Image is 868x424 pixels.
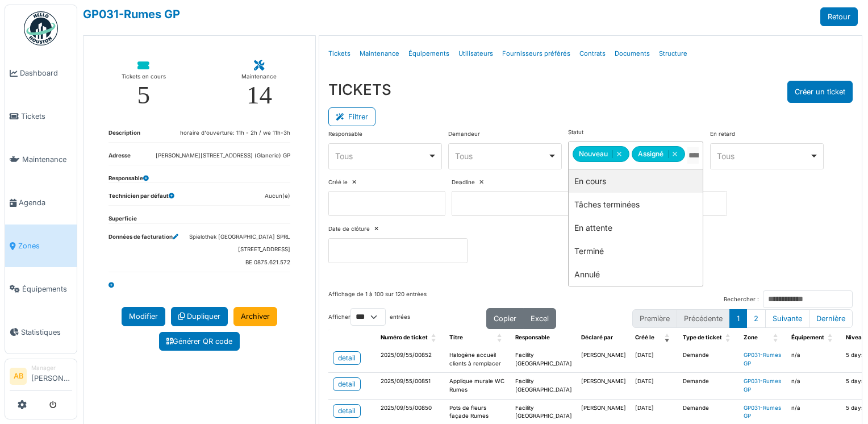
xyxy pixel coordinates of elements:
li: [PERSON_NAME] [31,364,72,388]
a: Structure [654,40,692,67]
label: Responsable [328,130,362,139]
a: Générer QR code [159,332,240,351]
div: 14 [247,82,272,108]
a: Utilisateurs [454,40,498,67]
img: Badge_color-CXgf-gQk.svg [24,11,58,45]
a: Tickets en cours 5 [112,52,175,117]
a: GP031-Rumes GP [83,7,180,21]
a: Maintenance [355,40,404,67]
a: Fournisseurs préférés [498,40,575,67]
nav: pagination [632,309,853,328]
button: Last [809,309,853,328]
span: Copier [494,314,516,323]
div: Manager [31,364,72,372]
span: Équipements [22,284,72,294]
select: Afficherentrées [350,308,386,326]
div: Nouveau [573,146,629,162]
span: Titre [449,334,463,340]
span: Titre: Activate to sort [497,329,504,347]
label: Demandeur [448,130,480,139]
div: 5 [137,82,150,108]
a: GP031-Rumes GP [744,352,781,367]
a: Équipements [5,267,77,310]
dt: Technicien par défaut [108,192,174,205]
a: Équipements [404,40,454,67]
button: Next [765,309,809,328]
a: Retour [820,7,858,26]
a: GP031-Rumes GP [744,378,781,393]
a: Tickets [324,40,355,67]
span: Équipement: Activate to sort [828,329,834,347]
div: Tickets en cours [122,71,166,82]
span: Créé le [635,334,654,340]
span: Zone [744,334,758,340]
span: Maintenance [22,154,72,165]
dd: horaire d'ouverture: 11h - 2h / we 11h-3h [180,129,290,138]
div: Terminé [569,239,703,263]
span: Créé le: Activate to remove sorting [665,329,671,347]
dt: Données de facturation [108,233,178,272]
input: Tous [687,147,699,164]
span: Statistiques [21,327,72,338]
span: Responsable [515,334,550,340]
a: Agenda [5,181,77,225]
a: Maintenance [5,138,77,181]
dt: Adresse [108,152,131,165]
div: Maintenance [241,71,277,82]
td: Facility [GEOGRAPHIC_DATA] [511,347,577,373]
button: Excel [523,308,556,329]
dd: Spielothek [GEOGRAPHIC_DATA] SPRL [189,233,290,242]
dt: Superficie [108,215,137,223]
dt: Description [108,129,140,142]
span: Déclaré par [581,334,613,340]
label: Deadline [452,178,475,187]
li: AB [10,368,27,385]
td: [PERSON_NAME] [577,347,631,373]
dd: [PERSON_NAME][STREET_ADDRESS] (Glanerie) GP [156,152,290,160]
span: Zones [18,240,72,251]
td: [DATE] [631,373,678,399]
div: Tous [335,150,428,162]
a: Contrats [575,40,610,67]
a: Dupliquer [171,307,228,326]
a: Modifier [122,307,165,326]
div: En cours [569,169,703,193]
td: Halogène accueil clients à remplacer [445,347,511,373]
button: Remove item: 'new' [612,150,625,158]
div: detail [338,406,356,416]
div: detail [338,379,356,389]
a: Dashboard [5,52,77,95]
label: Date de clôture [328,225,370,234]
td: n/a [787,347,841,373]
span: Agenda [19,197,72,208]
td: Demande [678,347,739,373]
span: Zone: Activate to sort [773,329,780,347]
td: Applique murale WC Rumes [445,373,511,399]
label: Créé le [328,178,348,187]
dt: Responsable [108,174,149,183]
h3: TICKETS [328,81,391,98]
button: 2 [746,309,766,328]
button: Créer un ticket [787,81,853,103]
span: Type de ticket: Activate to sort [725,329,732,347]
a: Statistiques [5,310,77,354]
a: AB Manager[PERSON_NAME] [10,364,72,391]
a: GP031-Rumes GP [744,405,781,419]
label: Rechercher : [724,296,759,304]
a: Zones [5,225,77,268]
td: [DATE] [631,347,678,373]
div: En attente [569,216,703,239]
label: Afficher entrées [328,308,410,326]
td: Facility [GEOGRAPHIC_DATA] [511,373,577,399]
td: 2025/09/55/00852 [376,347,445,373]
span: Numéro de ticket: Activate to sort [431,329,438,347]
button: 1 [729,309,747,328]
dd: Aucun(e) [265,192,290,201]
td: Demande [678,373,739,399]
div: detail [338,353,356,363]
dd: BE 0875.621.572 [189,259,290,267]
a: detail [333,351,361,365]
a: Archiver [233,307,277,326]
td: [PERSON_NAME] [577,373,631,399]
td: 2025/09/55/00851 [376,373,445,399]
